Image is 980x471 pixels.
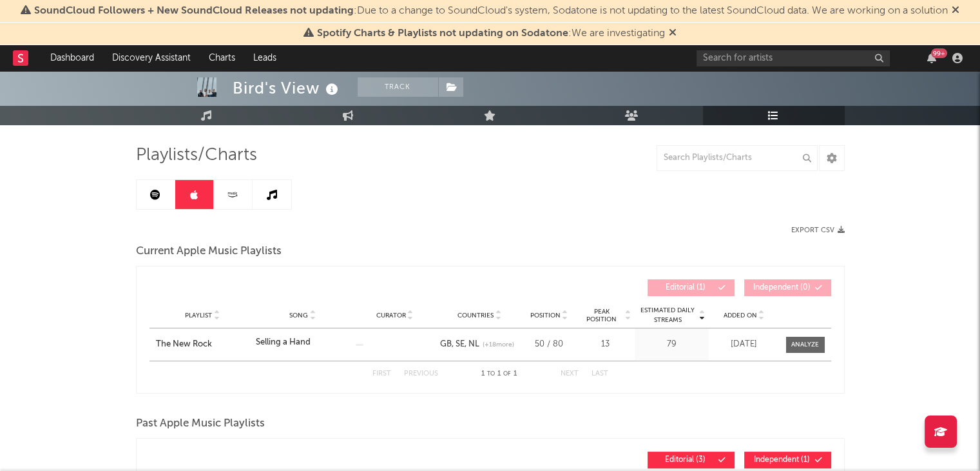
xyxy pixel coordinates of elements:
a: SE [452,340,465,348]
span: Playlists/Charts [136,148,257,163]
button: First [372,370,391,377]
button: Export CSV [791,226,845,234]
span: Peak Position [580,308,624,323]
div: 1 1 1 [464,366,535,382]
span: SoundCloud Followers + New SoundCloud Releases not updating [34,6,354,16]
span: Estimated Daily Streams [638,306,698,325]
div: 50 / 80 [525,338,573,351]
div: 99 + [931,48,947,58]
span: Dismiss [952,6,959,16]
button: Independent(1) [744,452,831,468]
a: Charts [200,45,244,71]
span: Countries [457,312,494,319]
input: Search for artists [697,50,890,66]
div: 79 [638,338,706,351]
span: Dismiss [669,28,677,39]
button: Independent(0) [744,279,831,296]
span: Editorial ( 1 ) [656,284,715,292]
span: : We are investigating [317,28,665,39]
button: Track [358,77,438,97]
button: Next [561,370,579,377]
button: Editorial(3) [648,452,735,468]
a: The New Rock [156,338,249,351]
span: Current Apple Music Playlists [136,244,282,259]
button: Last [591,370,608,377]
a: Leads [244,45,285,71]
span: Added On [724,312,757,319]
a: Dashboard [41,45,103,71]
button: Previous [404,370,438,377]
span: Editorial ( 3 ) [656,456,715,464]
span: Independent ( 0 ) [753,284,812,292]
button: Editorial(1) [648,279,735,296]
div: [DATE] [712,338,776,351]
span: Spotify Charts & Playlists not updating on Sodatone [317,28,568,39]
span: Independent ( 1 ) [753,456,812,464]
span: Curator [376,312,406,319]
span: to [487,371,495,377]
span: Position [530,312,561,319]
span: Past Apple Music Playlists [136,416,265,432]
span: (+ 18 more) [483,340,514,350]
a: GB [440,340,452,348]
span: Playlist [185,312,212,319]
div: Selling a Hand [256,336,311,349]
span: Song [289,312,308,319]
div: 13 [580,338,631,351]
a: NL [465,340,479,348]
span: of [503,371,511,377]
a: Discovery Assistant [103,45,200,71]
div: Bird's View [233,77,341,99]
input: Search Playlists/Charts [657,145,818,171]
span: : Due to a change to SoundCloud's system, Sodatone is not updating to the latest SoundCloud data.... [34,6,948,16]
button: 99+ [927,53,936,63]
